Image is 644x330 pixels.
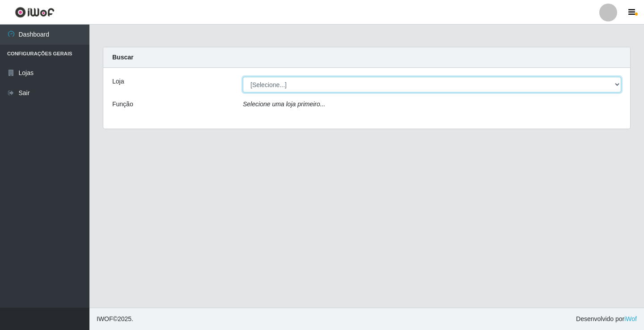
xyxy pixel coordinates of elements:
[112,54,133,61] strong: Buscar
[112,77,124,86] label: Loja
[112,100,133,109] label: Função
[624,315,637,322] a: iWof
[97,315,113,322] span: IWOF
[15,7,55,18] img: CoreUI Logo
[576,314,637,324] span: Desenvolvido por
[97,314,133,324] span: © 2025 .
[243,100,325,108] i: Selecione uma loja primeiro...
